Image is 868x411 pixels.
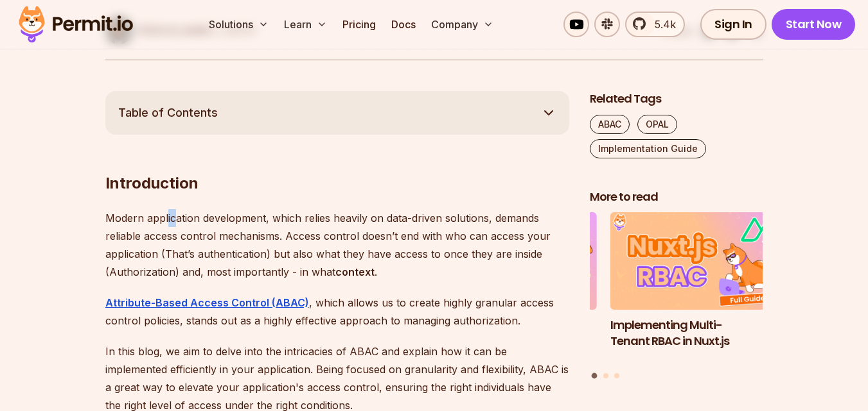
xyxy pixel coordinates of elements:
div: Posts [590,212,763,380]
span: Table of Contents [118,104,218,122]
a: 5.4k [625,12,685,37]
button: Go to slide 1 [592,373,598,379]
a: Pricing [337,12,381,37]
h3: Implementing Multi-Tenant RBAC in Nuxt.js [610,317,784,349]
button: Company [426,12,499,37]
h2: More to read [590,189,763,205]
img: Policy-Based Access Control (PBAC) Isn’t as Great as You Think [423,212,597,310]
a: Start Now [772,9,856,40]
button: Solutions [204,12,274,37]
span: 5.4k [647,17,676,32]
a: ABAC [590,115,630,134]
a: Docs [386,12,421,37]
button: Go to slide 2 [603,373,608,378]
button: Go to slide 3 [614,373,619,378]
img: Permit logo [13,3,139,46]
li: 1 of 3 [610,212,784,365]
strong: context [335,265,375,278]
p: , which allows us to create highly granular access control policies, stands out as a highly effec... [105,294,569,330]
button: Table of Contents [105,91,569,135]
a: Sign In [700,9,766,40]
img: Implementing Multi-Tenant RBAC in Nuxt.js [610,212,784,310]
strong: Introduction [105,174,199,192]
h3: Policy-Based Access Control (PBAC) Isn’t as Great as You Think [423,317,597,365]
h2: Related Tags [590,91,763,107]
button: Learn [279,12,332,37]
a: Attribute-Based Access Control (ABAC) [105,296,309,309]
li: 3 of 3 [423,212,597,365]
a: Implementing Multi-Tenant RBAC in Nuxt.jsImplementing Multi-Tenant RBAC in Nuxt.js [610,212,784,365]
p: Modern application development, which relies heavily on data-driven solutions, demands reliable a... [105,209,569,281]
a: Implementation Guide [590,139,706,158]
a: OPAL [637,115,677,134]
